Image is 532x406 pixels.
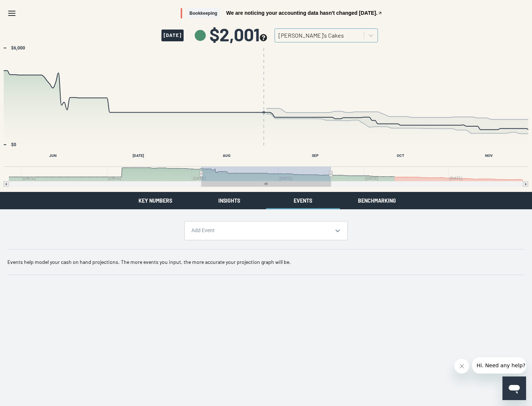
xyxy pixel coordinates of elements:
text: $6,000 [11,45,25,51]
iframe: Close message [454,359,469,374]
text: SEP [312,154,319,158]
button: Benchmarking [340,192,414,209]
button: Insights [192,192,266,209]
button: see more about your cashflow projection [260,34,267,42]
text: AUG [223,154,231,158]
text: NOV [485,154,493,158]
text: OCT [397,154,404,158]
text: JUN [49,154,57,158]
span: We are noticing your accounting data hasn't changed [DATE]. [226,10,378,16]
span: Bookkeeping [187,8,220,19]
span: [DATE] [161,30,184,41]
iframe: Button to launch messaging window [502,376,526,400]
button: Events [266,192,340,209]
iframe: Message from company [472,357,526,374]
button: BookkeepingWe are noticing your accounting data hasn't changed [DATE]. [181,8,382,19]
span: $2,001 [209,25,267,43]
p: Events help model your cash on hand projections. The more events you input, the more accurate you... [7,258,525,266]
div: Add Event [191,227,330,234]
svg: Menu [7,9,16,18]
text: [DATE] [133,154,144,158]
button: Key Numbers [118,192,192,209]
text: $0 [11,142,16,147]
